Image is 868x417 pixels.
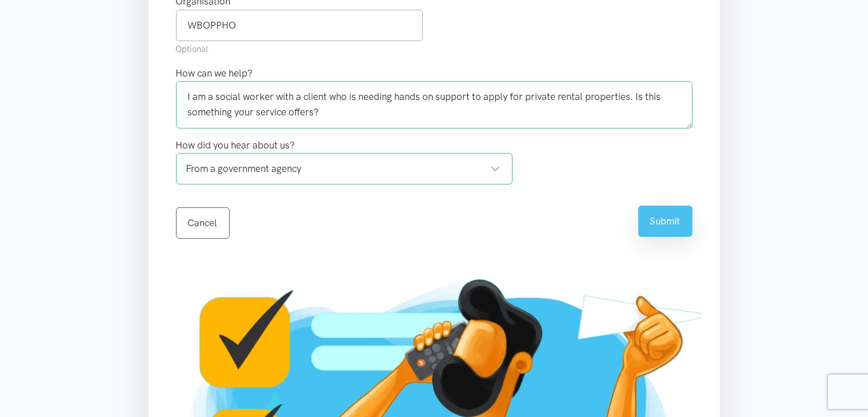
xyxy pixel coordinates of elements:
label: How can we help? [176,66,253,81]
button: Submit [638,206,693,237]
div: From a government agency [186,161,501,177]
small: Optional [176,44,209,54]
label: How did you hear about us? [176,138,295,153]
a: Cancel [176,207,230,239]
